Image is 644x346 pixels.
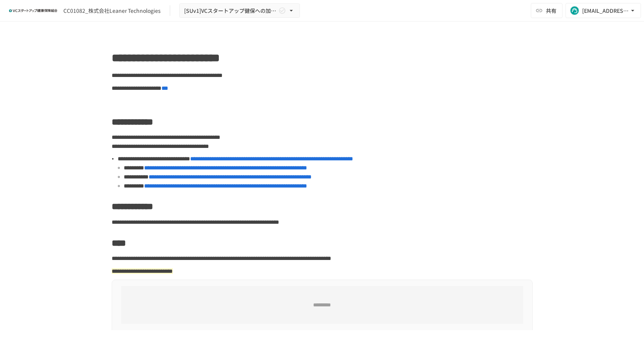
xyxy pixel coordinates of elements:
[566,3,641,18] button: [EMAIL_ADDRESS][DOMAIN_NAME]
[582,6,629,15] div: [EMAIL_ADDRESS][DOMAIN_NAME]
[184,6,277,15] span: [SUv1]VCスタートアップ健保への加入申請手続き
[179,3,300,18] button: [SUv1]VCスタートアップ健保への加入申請手続き
[9,5,57,17] img: ZDfHsVrhrXUoWEWGWYf8C4Fv4dEjYTEDCNvmL73B7ox
[531,3,563,18] button: 共有
[63,7,161,15] div: CC01082_株式会社Leaner Technologies
[546,6,556,15] span: 共有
